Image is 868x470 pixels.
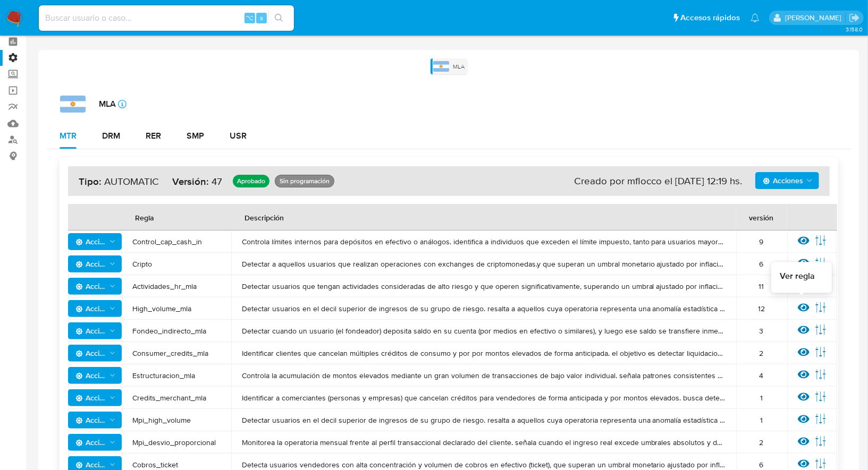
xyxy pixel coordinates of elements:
[780,270,815,282] span: Ver regla
[785,13,845,23] p: lautaro.chamorro@mercadolibre.com
[260,13,263,23] span: s
[39,11,294,25] input: Buscar usuario o caso...
[680,12,740,23] span: Accesos rápidos
[751,13,760,22] a: Notificaciones
[849,12,860,23] a: Salir
[246,13,254,23] span: ⌥
[846,25,863,33] span: 3.158.0
[268,11,290,25] button: search-icon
